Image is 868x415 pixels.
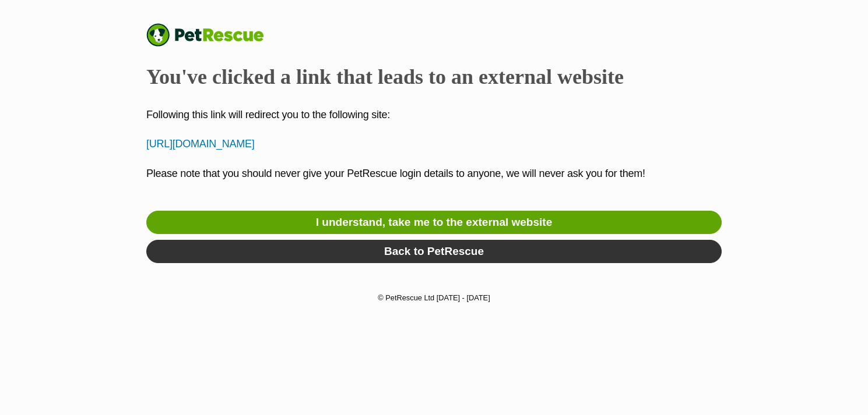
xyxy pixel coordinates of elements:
[146,211,722,234] a: I understand, take me to the external website
[146,64,722,90] h2: You've clicked a link that leads to an external website
[146,240,722,263] a: Back to PetRescue
[146,136,722,152] p: [URL][DOMAIN_NAME]
[378,293,490,302] small: © PetRescue Ltd [DATE] - [DATE]
[146,107,722,123] p: Following this link will redirect you to the following site:
[146,166,722,197] p: Please note that you should never give your PetRescue login details to anyone, we will never ask ...
[146,23,276,47] a: PetRescue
